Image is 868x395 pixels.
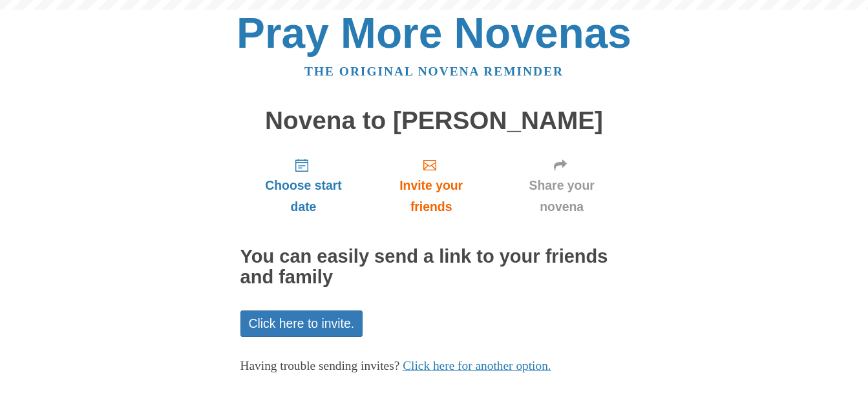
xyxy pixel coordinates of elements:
a: Invite your friends [366,147,495,224]
span: Having trouble sending invites? [240,359,400,372]
h2: You can easily send a link to your friends and family [240,247,628,288]
a: The original novena reminder [304,65,564,78]
span: Share your novena [509,175,615,218]
h1: Novena to [PERSON_NAME] [240,107,628,135]
a: Click here to invite. [240,310,363,337]
a: Share your novena [496,147,628,224]
a: Pray More Novenas [237,9,631,57]
a: Choose start date [240,147,367,224]
a: Click here for another option. [403,359,551,372]
span: Choose start date [253,175,354,218]
span: Invite your friends [379,175,482,218]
